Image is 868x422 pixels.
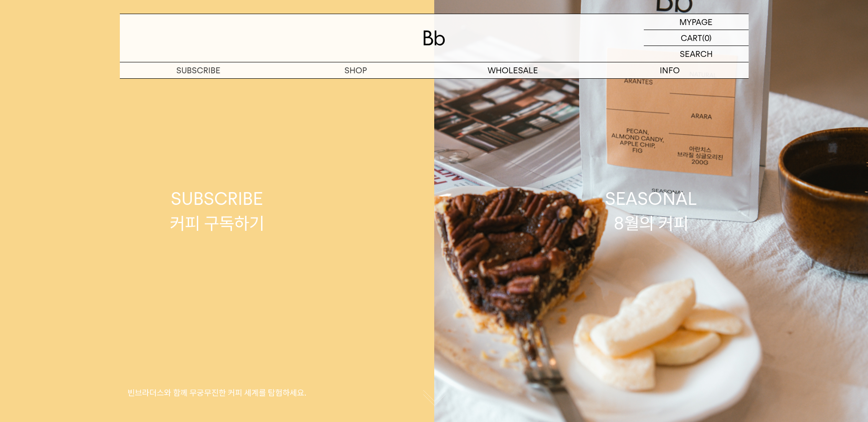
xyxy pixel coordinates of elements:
[679,14,713,30] p: MYPAGE
[591,62,749,78] p: INFO
[170,187,264,235] div: SUBSCRIBE 커피 구독하기
[434,62,591,78] p: WHOLESALE
[680,46,713,62] p: SEARCH
[120,62,277,78] a: SUBSCRIBE
[605,187,697,235] div: SEASONAL 8월의 커피
[702,30,712,46] p: (0)
[277,62,434,78] a: SHOP
[644,14,749,30] a: MYPAGE
[681,30,702,46] p: CART
[644,30,749,46] a: CART (0)
[423,31,445,46] img: 로고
